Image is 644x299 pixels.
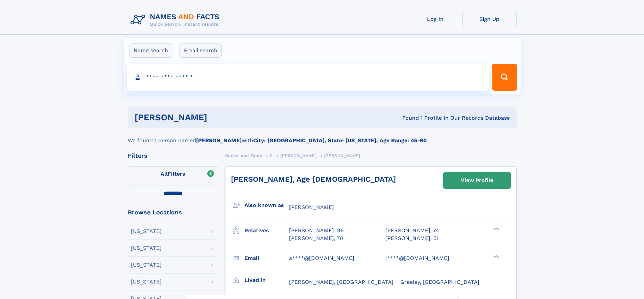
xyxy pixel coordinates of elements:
[289,279,393,285] span: [PERSON_NAME], [GEOGRAPHIC_DATA]
[161,171,168,177] span: All
[127,64,489,91] input: search input
[135,113,305,122] h1: [PERSON_NAME]
[461,173,493,188] div: View Profile
[244,225,289,236] h3: Relatives
[444,172,510,188] a: View Profile
[385,227,439,234] a: [PERSON_NAME], 74
[400,279,479,285] span: Greeley, [GEOGRAPHIC_DATA]
[128,209,218,215] div: Browse Locations
[231,175,396,183] a: [PERSON_NAME], Age [DEMOGRAPHIC_DATA]
[180,43,222,58] label: Email search
[244,274,289,286] h3: Lived in
[129,43,172,58] label: Name search
[270,151,273,160] a: S
[253,137,427,144] b: City: [GEOGRAPHIC_DATA], State: [US_STATE], Age Range: 45-60
[492,64,517,91] button: Search Button
[289,227,344,234] a: [PERSON_NAME], 96
[225,151,262,160] a: Names and Facts
[280,153,316,158] span: [PERSON_NAME]
[385,235,438,242] a: [PERSON_NAME], 51
[131,262,162,268] div: [US_STATE]
[196,137,242,144] b: [PERSON_NAME]
[289,235,343,242] a: [PERSON_NAME], 70
[128,11,225,29] img: Logo Names and Facts
[128,166,218,182] label: Filters
[128,128,517,145] div: We found 1 person named with .
[408,11,462,27] a: Log In
[244,200,289,211] h3: Also known as
[492,227,500,231] div: ❯
[289,204,334,210] span: [PERSON_NAME]
[128,153,218,159] div: Filters
[280,151,316,160] a: [PERSON_NAME]
[131,279,162,285] div: [US_STATE]
[131,245,162,251] div: [US_STATE]
[324,153,360,158] span: [PERSON_NAME]
[492,254,500,259] div: ❯
[305,114,510,122] div: Found 1 Profile In Our Records Database
[131,229,162,234] div: [US_STATE]
[244,252,289,264] h3: Email
[270,153,273,158] span: S
[462,11,517,27] a: Sign Up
